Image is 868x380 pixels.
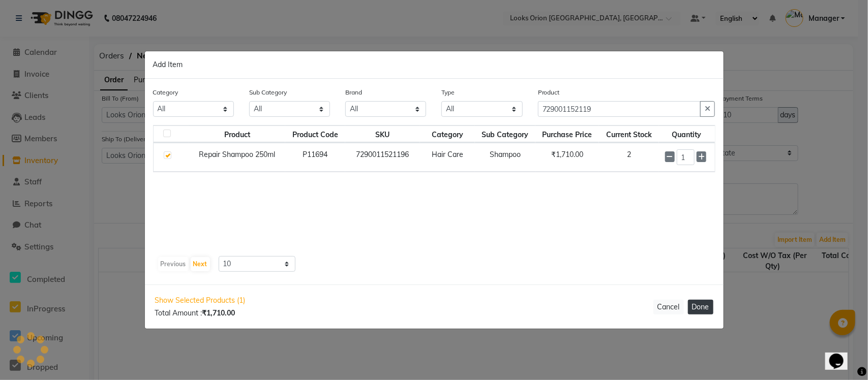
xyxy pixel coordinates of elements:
th: Current Stock [599,125,659,143]
button: Next [191,257,210,271]
th: Quantity [659,125,715,143]
td: P11694 [285,143,345,172]
td: ₹1,710.00 [535,143,599,172]
div: Add Item [145,51,724,79]
td: Hair Care [420,143,475,172]
span: Purchase Price [543,130,592,139]
th: SKU [345,125,420,143]
td: Shampoo [475,143,535,172]
label: Category [153,88,178,97]
iframe: chat widget [825,339,858,370]
span: Total Amount : [155,308,235,318]
b: ₹1,710.00 [202,308,235,318]
td: Repair Shampoo 250ml [189,143,285,172]
input: Search or Scan Product [538,101,701,117]
th: Product Code [285,125,345,143]
td: 2 [599,143,659,172]
th: Category [420,125,475,143]
th: Sub Category [475,125,535,143]
label: Brand [345,88,362,97]
span: Show Selected Products (1) [155,295,246,306]
button: Cancel [653,300,684,314]
label: Type [441,88,455,97]
button: Done [688,300,713,314]
th: Product [189,125,285,143]
label: Sub Category [249,88,287,97]
td: 7290011521196 [345,143,420,172]
label: Product [538,88,560,97]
